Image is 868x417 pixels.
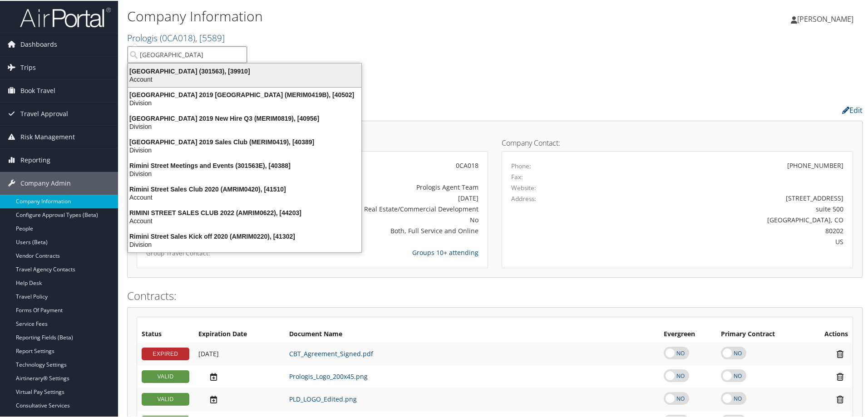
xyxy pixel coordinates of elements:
[20,148,50,171] span: Reporting
[128,45,247,62] input: Search Accounts
[198,371,280,381] div: Add/Edit Date
[198,348,219,357] span: [DATE]
[194,325,285,342] th: Expiration Date
[261,192,478,202] div: [DATE]
[123,113,367,122] div: [GEOGRAPHIC_DATA] 2019 New Hire Q3 (MERIM0819), [40956]
[123,145,367,153] div: Division
[659,325,716,342] th: Evergreen
[123,192,367,201] div: Account
[127,287,863,303] h2: Contracts:
[123,169,367,177] div: Division
[160,31,195,43] span: ( 0CA018 )
[20,6,111,27] img: airportal-logo.png
[198,349,280,357] div: Add/Edit Date
[598,192,844,202] div: [STREET_ADDRESS]
[289,371,368,380] a: Prologis_Logo_200x45.png
[142,347,189,359] div: EXPIRED
[289,394,357,402] a: PLD_LOGO_Edited.png
[511,193,536,202] label: Address:
[123,66,367,74] div: [GEOGRAPHIC_DATA] (301563), [39910]
[142,392,189,405] div: VALID
[123,240,367,248] div: Division
[598,214,844,224] div: [GEOGRAPHIC_DATA], CO
[791,5,863,32] a: [PERSON_NAME]
[842,104,863,114] a: Edit
[123,184,367,192] div: Rimini Street Sales Club 2020 (AMRIM0420), [41510]
[511,172,523,181] label: Fax:
[598,203,844,213] div: suite 500
[20,125,75,147] span: Risk Management
[289,348,373,357] a: CBT_Agreement_Signed.pdf
[20,55,36,78] span: Trips
[832,394,848,403] i: Remove Contract
[787,160,843,169] div: [PHONE_NUMBER]
[502,138,853,146] h4: Company Contact:
[832,348,848,358] i: Remove Contract
[123,74,367,83] div: Account
[511,161,531,170] label: Phone:
[123,161,367,169] div: Rimini Street Meetings and Events (301563E), [40388]
[127,6,617,25] h1: Company Information
[261,214,478,224] div: No
[261,160,478,169] div: 0CA018
[20,171,71,194] span: Company Admin
[511,182,536,191] label: Website:
[261,182,478,191] div: Prologis Agent Team
[285,325,659,342] th: Document Name
[123,216,367,224] div: Account
[127,31,225,43] a: Prologis
[142,369,189,382] div: VALID
[598,225,844,235] div: 80202
[598,236,844,245] div: US
[123,137,367,145] div: [GEOGRAPHIC_DATA] 2019 Sales Club (MERIM0419), [40389]
[146,248,248,257] label: Group Travel Contact:
[123,98,367,106] div: Division
[20,102,68,124] span: Travel Approval
[806,325,853,342] th: Actions
[716,325,806,342] th: Primary Contract
[261,225,478,235] div: Both, Full Service and Online
[123,208,367,216] div: RIMINI STREET SALES CLUB 2022 (AMRIM0622), [44203]
[832,371,848,381] i: Remove Contract
[123,231,367,240] div: Rimini Street Sales Kick off 2020 (AMRIM0220), [41302]
[20,32,57,55] span: Dashboards
[20,78,55,101] span: Book Travel
[198,394,280,403] div: Add/Edit Date
[261,203,478,213] div: Real Estate/Commercial Development
[412,247,478,256] a: Groups 10+ attending
[123,90,367,98] div: [GEOGRAPHIC_DATA] 2019 [GEOGRAPHIC_DATA] (MERIM0419B), [40502]
[195,31,225,43] span: , [ 5589 ]
[123,122,367,130] div: Division
[797,13,853,23] span: [PERSON_NAME]
[127,101,613,117] h2: Company Profile:
[137,325,194,342] th: Status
